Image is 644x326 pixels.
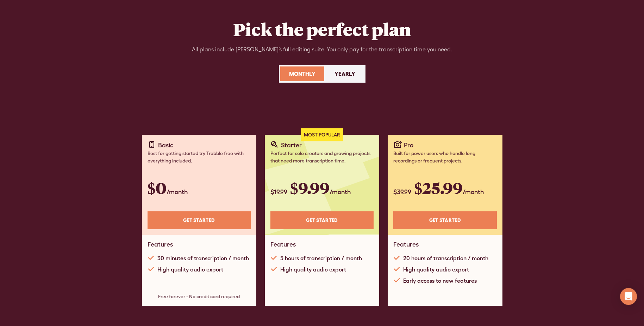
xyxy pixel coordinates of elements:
[393,150,496,165] div: Built for power users who handle long recordings or frequent projects.
[326,66,364,81] a: Yearly
[463,188,484,196] span: /month
[157,265,223,274] div: High quality audio export
[289,70,315,78] div: Monthly
[148,211,251,229] a: Get STARTED
[403,254,488,262] div: 20 hours of transcription / month
[334,70,355,78] div: Yearly
[404,140,413,150] div: Pro
[403,265,469,274] div: High quality audio export
[270,150,374,165] div: Perfect for solo creators and growing projects that need more transcription time.
[280,66,324,81] a: Monthly
[290,177,330,198] span: $9.99
[192,45,452,54] div: All plans include [PERSON_NAME]’s full editing suite. You only pay for the transcription time you...
[620,288,637,305] div: Open Intercom Messenger
[148,293,251,300] div: Free forever - No credit card required
[148,177,167,198] span: $0
[414,177,463,198] span: $25.99
[148,150,251,165] div: Best for getting started try Trebble free with everything included.
[280,265,346,274] div: High quality audio export
[167,188,188,196] span: /month
[393,211,496,229] a: Get STARTED
[270,188,287,196] span: $19.99
[393,188,411,196] span: $39.99
[393,241,419,248] h1: Features
[301,128,343,141] div: Most Popular
[403,276,477,285] div: Early access to new features
[157,254,249,262] div: 30 minutes of transcription / month
[270,241,296,248] h1: Features
[148,241,173,248] h1: Features
[270,211,374,229] a: Get STARTED
[280,254,362,262] div: 5 hours of transcription / month
[330,188,351,196] span: /month
[233,19,411,40] h2: Pick the perfect plan
[158,140,174,150] div: Basic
